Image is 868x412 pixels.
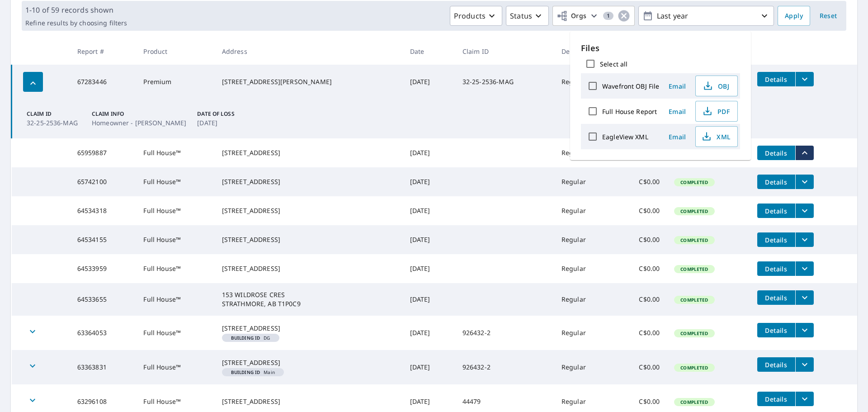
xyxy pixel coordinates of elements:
button: Email [663,104,692,118]
span: Reset [817,10,839,22]
td: 64533959 [70,254,137,283]
span: Completed [675,266,713,272]
td: [DATE] [403,65,455,99]
td: C$0.00 [614,225,667,254]
td: 63363831 [70,350,137,384]
span: Email [666,107,688,116]
td: Regular [554,196,614,225]
td: 926432-2 [455,350,554,384]
td: [DATE] [403,283,455,316]
span: Details [763,75,790,84]
span: XML [701,131,730,142]
td: Full House™ [136,254,214,283]
span: Completed [675,399,713,405]
span: Details [763,178,790,186]
td: Regular [554,283,614,316]
label: EagleView XML [602,133,648,141]
p: Files [581,42,740,54]
button: detailsBtn-64534155 [757,232,795,247]
button: detailsBtn-67283446 [757,72,795,86]
span: Details [763,149,790,157]
div: [STREET_ADDRESS] [222,324,396,333]
div: [STREET_ADDRESS] [222,235,396,244]
div: [STREET_ADDRESS] [222,397,396,406]
button: filesDropdownBtn-65959887 [795,146,814,160]
span: PDF [701,106,730,117]
span: Details [763,265,790,273]
button: Reset [814,6,843,26]
p: Last year [653,8,759,24]
button: Last year [638,6,774,26]
td: 32-25-2536-MAG [455,65,554,99]
td: 65742100 [70,167,137,196]
button: PDF [695,101,738,122]
label: Select all [600,60,627,68]
p: Products [454,10,486,21]
span: Details [763,236,790,244]
td: 63364053 [70,316,137,350]
p: 32-25-2536-MAG [27,118,81,128]
span: Completed [675,179,713,185]
button: OBJ [695,76,738,96]
button: detailsBtn-63364053 [757,323,795,337]
td: Full House™ [136,316,214,350]
label: Wavefront OBJ File [602,82,659,90]
span: Details [763,326,790,335]
span: Completed [675,297,713,303]
p: 1-10 of 59 records shown [25,5,127,15]
button: Status [506,6,549,26]
button: detailsBtn-65959887 [757,146,795,160]
td: [DATE] [403,196,455,225]
td: C$0.00 [614,254,667,283]
div: [STREET_ADDRESS] [222,358,396,367]
td: Full House™ [136,167,214,196]
td: 64534318 [70,196,137,225]
em: Building ID [231,336,260,340]
td: C$0.00 [614,196,667,225]
button: filesDropdownBtn-63363831 [795,357,814,372]
button: filesDropdownBtn-64533655 [795,290,814,305]
span: Email [666,133,688,141]
p: Homeowner - [PERSON_NAME] [92,118,186,128]
span: OBJ [701,81,730,91]
span: DG [226,336,276,340]
span: Email [666,82,688,90]
span: Completed [675,237,713,243]
td: Full House™ [136,283,214,316]
button: filesDropdownBtn-63364053 [795,323,814,337]
div: 153 WILDROSE CRES STRATHMORE, AB T1P0C9 [222,290,396,308]
button: Products [450,6,502,26]
p: [DATE] [197,118,251,128]
p: Date of Loss [197,110,251,118]
button: filesDropdownBtn-67283446 [795,72,814,86]
td: [DATE] [403,225,455,254]
button: detailsBtn-64534318 [757,204,795,218]
span: Completed [675,365,713,371]
p: Status [510,10,532,21]
th: Delivery [554,38,614,65]
td: Full House™ [136,138,214,167]
button: detailsBtn-64533655 [757,290,795,305]
td: Regular [554,316,614,350]
button: Orgs1 [552,6,635,26]
button: filesDropdownBtn-63296108 [795,392,814,406]
td: [DATE] [403,316,455,350]
td: 926432-2 [455,316,554,350]
div: [STREET_ADDRESS] [222,264,396,273]
button: filesDropdownBtn-64534318 [795,204,814,218]
span: Main [226,370,280,374]
span: Orgs [557,10,587,22]
td: Premium [136,65,214,99]
span: Completed [675,208,713,214]
p: Refine results by choosing filters [25,19,127,27]
td: Regular [554,65,614,99]
td: [DATE] [403,138,455,167]
td: [DATE] [403,350,455,384]
td: 64533655 [70,283,137,316]
button: filesDropdownBtn-64533959 [795,261,814,276]
th: Date [403,38,455,65]
button: Email [663,130,692,144]
td: Regular [554,225,614,254]
th: Claim ID [455,38,554,65]
td: [DATE] [403,167,455,196]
